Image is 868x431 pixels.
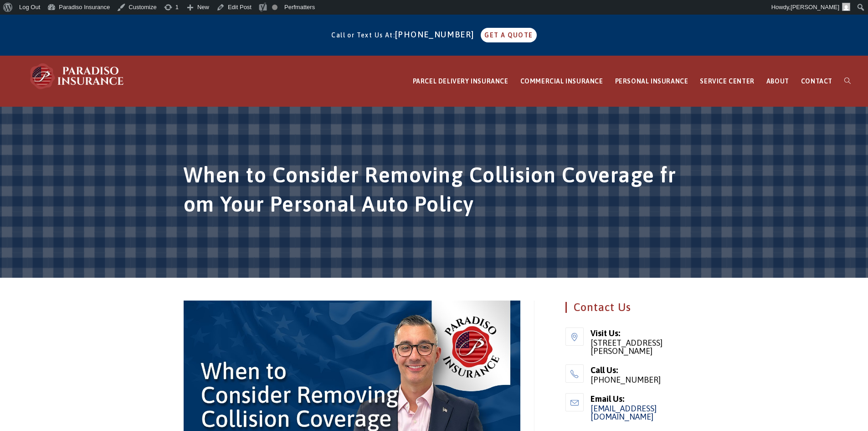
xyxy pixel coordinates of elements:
[591,393,683,405] span: Email Us:
[591,376,683,384] span: [PHONE_NUMBER]
[481,28,536,42] a: GET A QUOTE
[565,302,683,313] h4: Contact Us
[615,78,688,85] span: PERSONAL INSURANCE
[760,56,795,107] a: ABOUT
[700,78,754,85] span: SERVICE CENTER
[27,62,128,90] img: Paradiso Insurance
[609,56,694,107] a: PERSONAL INSURANCE
[591,327,683,339] span: Visit Us:
[514,56,609,107] a: COMMERCIAL INSURANCE
[694,56,760,107] a: SERVICE CENTER
[591,339,683,355] span: [STREET_ADDRESS][PERSON_NAME]
[331,31,395,39] span: Call or Text Us At:
[413,78,508,85] span: PARCEL DELIVERY INSURANCE
[184,161,685,224] h1: When to Consider Removing Collision Coverage from Your Personal Auto Policy
[766,78,789,85] span: ABOUT
[395,30,479,39] a: [PHONE_NUMBER]
[795,56,838,107] a: CONTACT
[791,4,839,10] span: [PERSON_NAME]
[591,404,657,421] a: [EMAIL_ADDRESS][DOMAIN_NAME]
[591,364,683,376] span: Call Us:
[520,78,603,85] span: COMMERCIAL INSURANCE
[407,56,514,107] a: PARCEL DELIVERY INSURANCE
[801,78,832,85] span: CONTACT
